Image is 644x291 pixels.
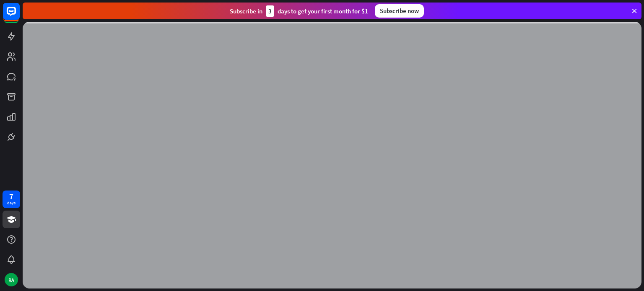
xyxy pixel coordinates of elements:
a: 7 days [3,191,20,208]
div: 3 [266,5,274,17]
div: Subscribe in days to get your first month for $1 [230,5,368,17]
div: days [7,200,16,206]
div: Subscribe now [375,4,424,18]
div: 7 [9,193,13,200]
div: RA [5,273,18,286]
